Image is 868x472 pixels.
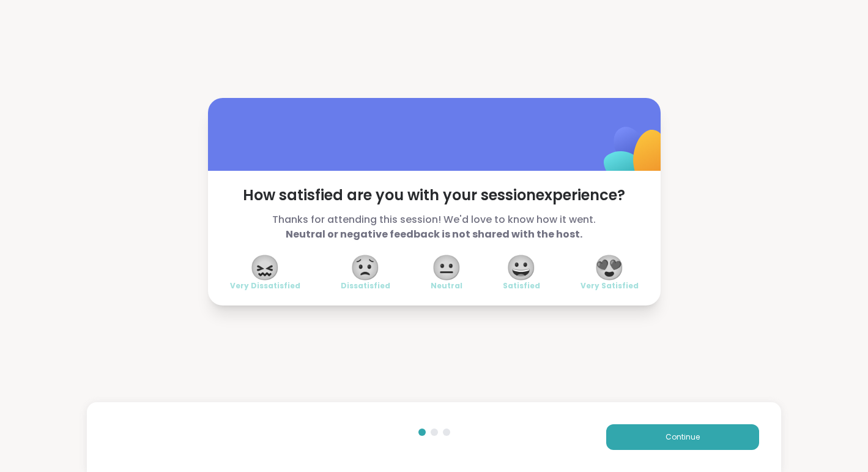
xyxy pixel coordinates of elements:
[506,257,536,279] span: 😀
[250,257,280,279] span: 😖
[431,257,462,279] span: 😐
[503,281,540,291] span: Satisfied
[230,212,639,242] span: Thanks for attending this session! We'd love to know how it went.
[431,281,462,291] span: Neutral
[350,257,380,279] span: 😟
[575,95,697,217] img: ShareWell Logomark
[666,432,700,443] span: Continue
[286,227,582,241] b: Neutral or negative feedback is not shared with the host.
[606,424,759,450] button: Continue
[230,185,639,205] span: How satisfied are you with your session experience?
[581,281,639,291] span: Very Satisfied
[594,257,625,279] span: 😍
[230,281,300,291] span: Very Dissatisfied
[341,281,390,291] span: Dissatisfied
